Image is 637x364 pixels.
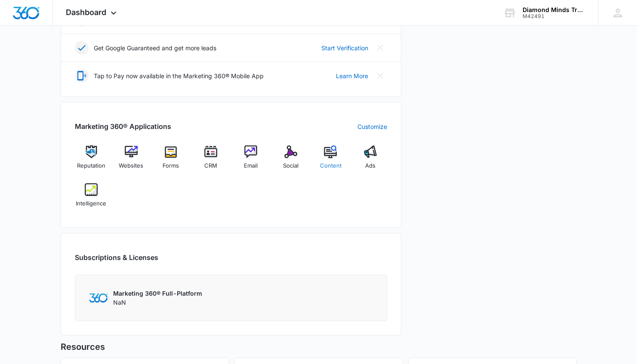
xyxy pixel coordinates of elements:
[76,199,106,208] span: Intelligence
[119,162,143,170] span: Websites
[373,69,387,83] button: Close
[94,71,264,80] p: Tap to Pay now available in the Marketing 360® Mobile App
[163,162,179,170] span: Forms
[89,293,108,302] img: Marketing 360 Logo
[113,289,202,298] p: Marketing 360® Full-Platform
[75,183,108,214] a: Intelligence
[75,121,171,132] h2: Marketing 360® Applications
[94,43,216,52] p: Get Google Guaranteed and get more leads
[113,289,202,307] div: NaN
[66,8,106,17] span: Dashboard
[75,252,158,263] h2: Subscriptions & Licenses
[234,145,268,176] a: Email
[114,145,148,176] a: Websites
[283,162,298,170] span: Social
[357,122,387,131] a: Customize
[320,162,341,170] span: Content
[523,6,585,13] div: account name
[204,162,217,170] span: CRM
[523,13,585,19] div: account id
[354,145,387,176] a: Ads
[336,71,368,80] a: Learn More
[321,43,368,52] a: Start Verification
[244,162,258,170] span: Email
[194,145,228,176] a: CRM
[314,145,347,176] a: Content
[75,145,108,176] a: Reputation
[373,41,387,55] button: Close
[61,340,577,353] h5: Resources
[154,145,188,176] a: Forms
[274,145,307,176] a: Social
[365,162,375,170] span: Ads
[77,162,105,170] span: Reputation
